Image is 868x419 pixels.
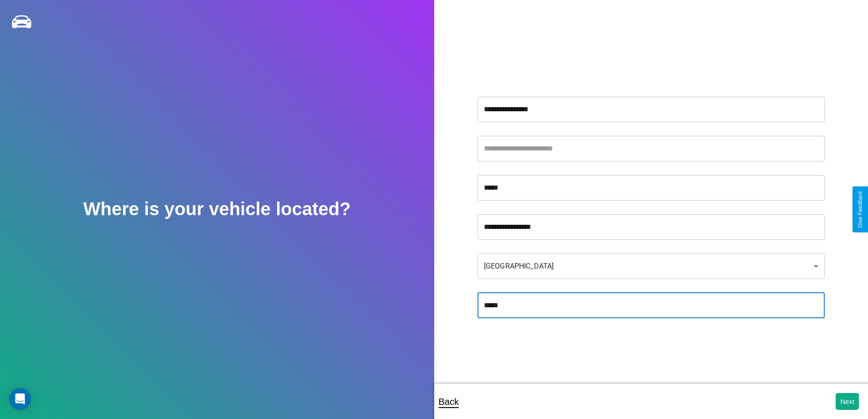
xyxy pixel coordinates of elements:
[83,199,351,219] h2: Where is your vehicle located?
[9,388,31,410] div: Open Intercom Messenger
[857,191,863,228] div: Give Feedback
[439,393,459,410] p: Back
[836,393,859,410] button: Next
[478,253,825,279] div: [GEOGRAPHIC_DATA]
